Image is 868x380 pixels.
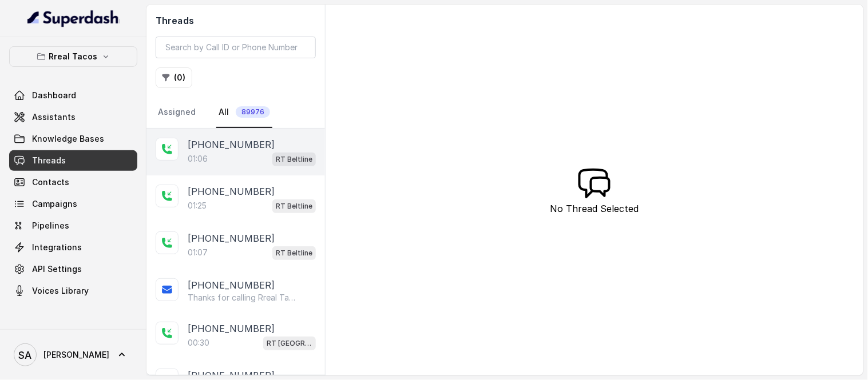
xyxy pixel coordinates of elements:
[19,349,32,361] text: SA
[32,285,89,297] span: Voices Library
[188,185,275,198] p: [PHONE_NUMBER]
[9,237,137,258] a: Integrations
[43,349,109,361] span: [PERSON_NAME]
[32,242,82,253] span: Integrations
[156,97,316,128] nav: Tabs
[9,150,137,171] a: Threads
[32,263,82,275] span: API Settings
[27,9,120,27] img: light.svg
[550,202,639,215] p: No Thread Selected
[32,111,76,123] span: Assistants
[188,337,209,349] p: 00:30
[9,259,137,279] a: API Settings
[9,194,137,214] a: Campaigns
[276,247,312,259] p: RT Beltline
[188,322,275,335] p: [PHONE_NUMBER]
[9,85,137,106] a: Dashboard
[9,46,137,67] button: Rreal Tacos
[188,278,275,292] p: [PHONE_NUMBER]
[156,97,198,128] a: Assigned
[188,138,275,151] p: [PHONE_NUMBER]
[216,97,272,128] a: All89976
[32,177,69,188] span: Contacts
[276,154,312,165] p: RT Beltline
[156,37,316,58] input: Search by Call ID or Phone Number
[188,200,207,211] p: 01:25
[9,281,137,301] a: Voices Library
[32,155,66,166] span: Threads
[32,198,77,210] span: Campaigns
[32,90,76,101] span: Dashboard
[32,220,69,231] span: Pipelines
[188,247,208,258] p: 01:07
[49,50,98,63] p: Rreal Tacos
[188,231,275,245] p: [PHONE_NUMBER]
[9,107,137,127] a: Assistants
[188,292,298,303] p: Thanks for calling Rreal Tacos! Complete this form for any type of inquiry and a manager will con...
[156,14,316,27] h2: Threads
[32,133,104,145] span: Knowledge Bases
[188,153,208,165] p: 01:06
[156,67,192,88] button: (0)
[236,106,270,118] span: 89976
[9,172,137,193] a: Contacts
[267,338,312,349] p: RT [GEOGRAPHIC_DATA] / EN
[9,129,137,149] a: Knowledge Bases
[9,339,137,371] a: [PERSON_NAME]
[9,215,137,236] a: Pipelines
[276,201,312,212] p: RT Beltline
